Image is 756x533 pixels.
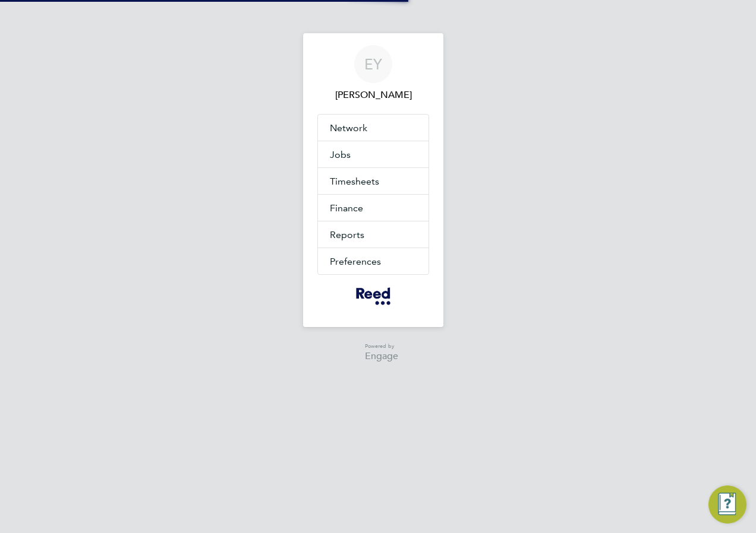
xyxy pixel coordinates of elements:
[330,176,379,187] span: Timesheets
[318,168,429,194] button: Timesheets
[348,341,399,361] a: Powered byEngage
[330,122,367,134] span: Network
[317,88,429,102] span: Emily Young
[364,56,382,72] span: EY
[365,351,398,361] span: Engage
[330,229,364,240] span: Reports
[318,248,429,274] button: Preferences
[318,115,429,141] button: Network
[330,202,363,214] span: Finance
[330,256,381,267] span: Preferences
[317,287,429,306] a: Go to home page
[318,221,429,248] button: Reports
[317,45,429,102] a: EY[PERSON_NAME]
[708,486,746,524] button: Engage Resource Center
[318,141,429,167] button: Jobs
[330,149,351,160] span: Jobs
[356,287,390,306] img: freesy-logo-retina.png
[318,195,429,221] button: Finance
[365,341,398,351] span: Powered by
[303,33,443,327] nav: Main navigation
